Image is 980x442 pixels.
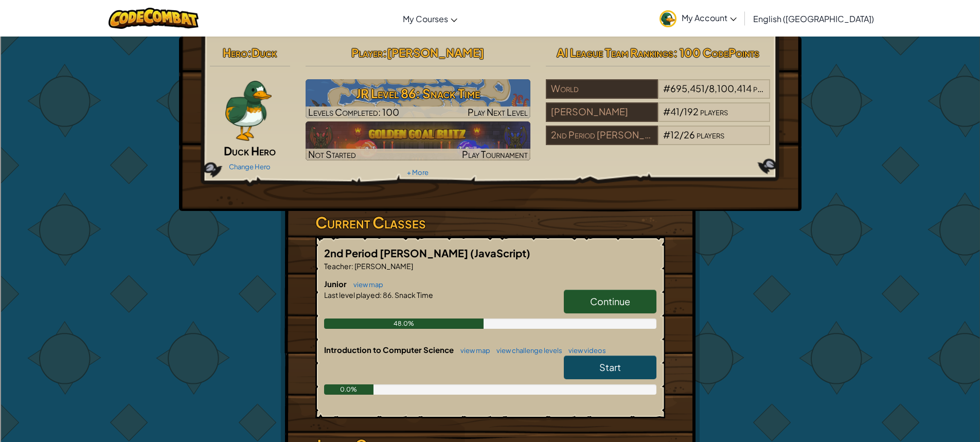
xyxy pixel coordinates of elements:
[660,10,676,27] img: avatar
[398,5,462,32] a: My Courses
[306,82,530,105] h3: JR Level 86: Snack Time
[682,12,737,23] span: My Account
[403,13,448,24] span: My Courses
[753,13,874,24] span: English ([GEOGRAPHIC_DATA])
[654,2,742,34] a: My Account
[306,79,530,118] a: Play Next Level
[109,8,199,29] img: CodeCombat logo
[748,5,879,32] a: English ([GEOGRAPHIC_DATA])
